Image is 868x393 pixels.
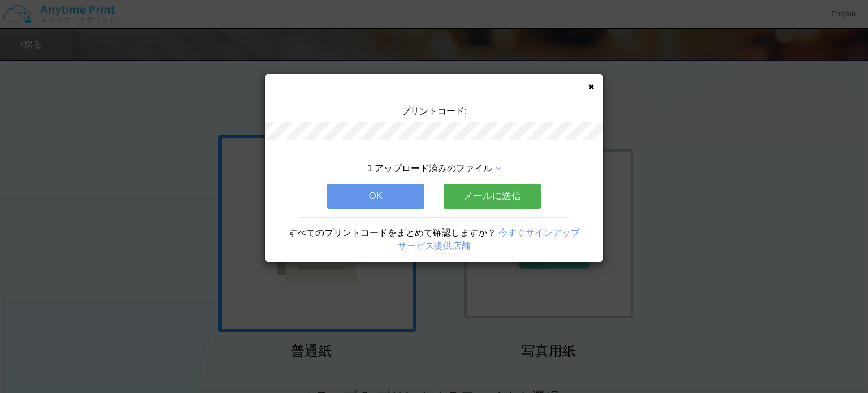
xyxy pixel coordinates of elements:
[367,163,492,173] span: 1 アップロード済みのファイル
[327,184,424,209] button: OK
[288,228,496,237] span: すべてのプリントコードをまとめて確認しますか？
[498,228,580,237] a: 今すぐサインアップ
[444,184,541,209] button: メールに送信
[398,241,470,251] a: サービス提供店舗
[401,106,467,116] span: プリントコード:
